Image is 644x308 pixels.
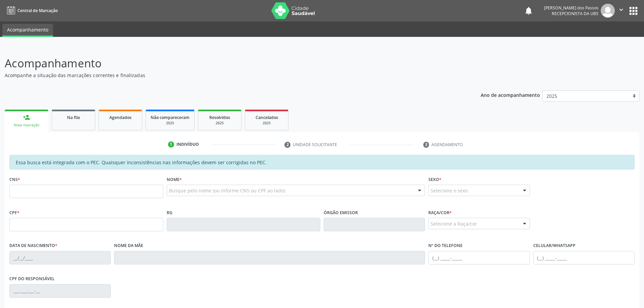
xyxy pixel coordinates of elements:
[9,207,19,218] label: CPF
[5,5,58,16] a: Central de Marcação
[5,55,449,72] p: Acompanhamento
[628,5,639,17] button: apps
[5,72,449,79] p: Acompanhe a situação das marcações correntes e finalizadas
[151,121,190,126] div: 2025
[67,115,80,120] span: Na fila
[9,174,20,185] label: CNS
[17,8,58,13] span: Central de Marcação
[114,241,143,251] label: Nome da mãe
[324,207,358,218] label: Órgão emissor
[481,90,540,99] p: Ano de acompanhamento
[544,5,598,11] div: [PERSON_NAME] dos Passos
[431,187,468,194] span: Selecione o sexo
[552,11,598,16] span: Recepcionista da UBS
[431,220,477,227] span: Selecione a Raça/cor
[169,187,285,194] span: Busque pelo nome (ou informe CNS ou CPF ao lado)
[428,251,530,264] input: (__) _____-_____
[176,141,199,147] div: Indivíduo
[9,284,111,298] input: ___.___.___-__
[533,251,635,264] input: (__) _____-_____
[2,24,53,37] a: Acompanhamento
[250,121,283,126] div: 2025
[256,115,278,120] span: Cancelados
[203,121,236,126] div: 2025
[151,115,190,120] span: Não compareceram
[428,241,463,251] label: Nº do Telefone
[9,155,635,170] div: Essa busca está integrada com o PEC. Quaisquer inconsistências nas informações devem ser corrigid...
[167,207,172,218] label: RG
[533,241,576,251] label: Celular/WhatsApp
[9,251,111,264] input: __/__/____
[168,141,174,147] div: 1
[618,6,625,13] i: 
[9,241,57,251] label: Data de nascimento
[167,174,182,185] label: Nome
[428,207,452,218] label: Raça/cor
[9,123,44,128] div: Nova marcação
[23,114,30,121] div: person_add
[209,115,230,120] span: Resolvidos
[9,274,55,284] label: CPF do responsável
[428,174,441,185] label: Sexo
[524,6,533,15] button: notifications
[109,115,131,120] span: Agendados
[601,4,615,18] img: img
[615,4,628,18] button: 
